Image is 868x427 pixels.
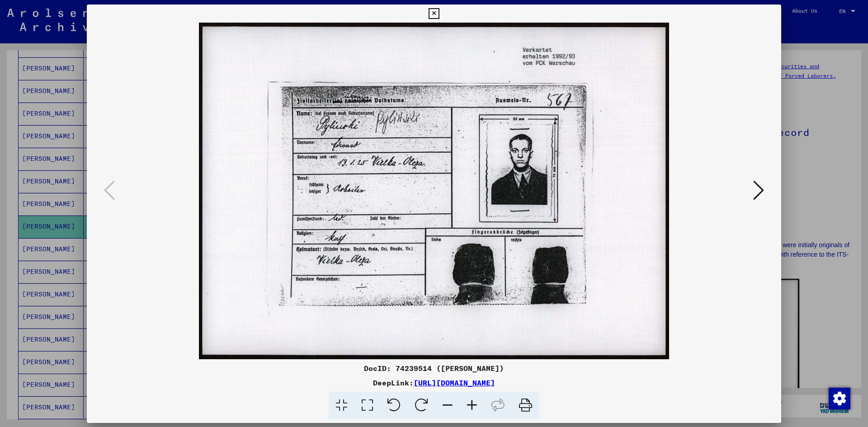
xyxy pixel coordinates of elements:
img: 001.jpg [118,23,750,359]
a: [URL][DOMAIN_NAME] [414,378,495,387]
img: Change consent [829,388,850,409]
div: DeepLink: [87,377,781,388]
div: DocID: 74239514 ([PERSON_NAME]) [87,363,781,374]
div: Change consent [828,387,850,409]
